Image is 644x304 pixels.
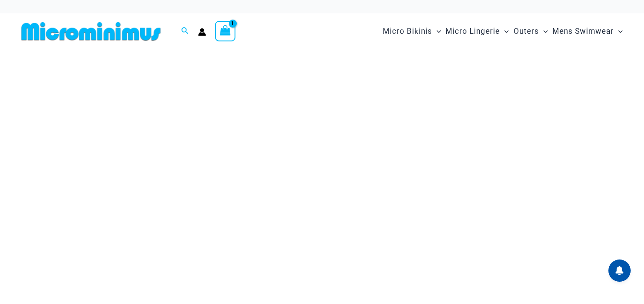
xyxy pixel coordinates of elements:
span: Menu Toggle [539,20,548,43]
span: Menu Toggle [500,20,509,43]
span: Menu Toggle [432,20,441,43]
span: Outers [514,20,539,43]
a: View Shopping Cart, 1 items [215,21,235,41]
a: Mens SwimwearMenu ToggleMenu Toggle [550,18,625,45]
a: Micro BikinisMenu ToggleMenu Toggle [381,18,443,45]
a: Account icon link [198,28,206,36]
span: Micro Lingerie [446,20,500,43]
a: OutersMenu ToggleMenu Toggle [511,18,550,45]
span: Micro Bikinis [383,20,432,43]
a: Search icon link [181,26,189,37]
nav: Site Navigation [379,16,626,46]
span: Menu Toggle [614,20,623,43]
span: Mens Swimwear [552,20,614,43]
img: MM SHOP LOGO FLAT [18,21,164,41]
a: Micro LingerieMenu ToggleMenu Toggle [443,18,511,45]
